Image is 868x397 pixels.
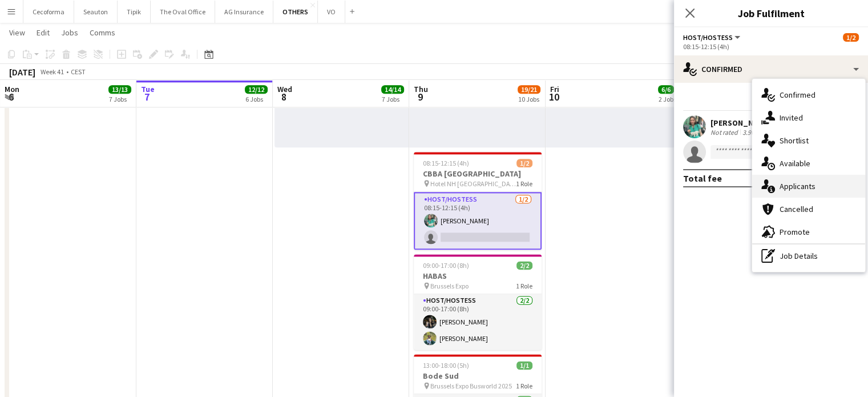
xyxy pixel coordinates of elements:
[516,382,532,390] span: 1 Role
[318,1,345,23] button: VO
[118,1,151,23] button: Tipik
[780,227,810,237] span: Promote
[215,1,273,23] button: AG Insurance
[273,1,318,23] button: OTHERS
[683,33,733,42] span: Host/Hostess
[9,27,25,38] span: View
[550,84,559,94] span: Fri
[23,1,74,23] button: Cecoforma
[780,204,813,214] span: Cancelled
[85,25,120,40] a: Comms
[414,371,542,381] h3: Bode Sud
[141,84,155,94] span: Tue
[516,282,532,290] span: 1 Role
[245,95,267,103] div: 6 Jobs
[151,1,215,23] button: The Oval Office
[414,192,542,250] app-card-role: Host/Hostess1/208:15-12:15 (4h)[PERSON_NAME]
[381,85,404,94] span: 14/14
[37,27,50,38] span: Edit
[90,27,115,38] span: Comms
[780,181,815,191] span: Applicants
[710,118,776,128] div: [PERSON_NAME]
[3,90,19,103] span: 6
[516,361,532,370] span: 1/1
[780,113,803,123] span: Invited
[780,158,810,169] span: Available
[430,179,516,188] span: Hotel NH [GEOGRAPHIC_DATA] Berlaymont
[414,271,542,281] h3: HABAS
[5,25,30,40] a: View
[752,244,865,267] div: Job Details
[683,42,859,51] div: 08:15-12:15 (4h)
[414,152,542,250] app-job-card: 08:15-12:15 (4h)1/2CBBA [GEOGRAPHIC_DATA] Hotel NH [GEOGRAPHIC_DATA] Berlaymont1 RoleHost/Hostess...
[516,179,532,188] span: 1 Role
[277,84,292,94] span: Wed
[843,33,859,42] span: 1/2
[56,25,83,40] a: Jobs
[412,90,428,103] span: 9
[659,95,676,103] div: 2 Jobs
[38,67,66,76] span: Week 41
[518,85,540,94] span: 19/21
[740,128,762,137] div: 3.9km
[674,6,868,21] h3: Job Fulfilment
[414,254,542,350] app-job-card: 09:00-17:00 (8h)2/2HABAS Brussels Expo1 RoleHost/Hostess2/209:00-17:00 (8h)[PERSON_NAME][PERSON_N...
[5,84,19,94] span: Mon
[516,159,532,167] span: 1/2
[414,169,542,179] h3: CBBA [GEOGRAPHIC_DATA]
[245,85,268,94] span: 12/12
[414,84,428,94] span: Thu
[423,361,469,370] span: 13:00-18:00 (5h)
[430,282,469,290] span: Brussels Expo
[139,90,155,103] span: 7
[674,55,868,83] div: Confirmed
[423,159,469,167] span: 08:15-12:15 (4h)
[516,261,532,270] span: 2/2
[780,90,815,100] span: Confirmed
[108,85,131,94] span: 13/13
[683,173,722,184] div: Total fee
[71,67,86,76] div: CEST
[710,128,740,137] div: Not rated
[74,1,118,23] button: Seauton
[61,27,78,38] span: Jobs
[658,85,674,94] span: 6/6
[32,25,54,40] a: Edit
[423,261,469,270] span: 09:00-17:00 (8h)
[548,90,559,103] span: 10
[430,382,512,390] span: Brussels Expo Busworld 2025
[382,95,403,103] div: 7 Jobs
[780,135,809,146] span: Shortlist
[518,95,540,103] div: 10 Jobs
[683,33,742,42] button: Host/Hostess
[109,95,131,103] div: 7 Jobs
[9,66,35,78] div: [DATE]
[276,90,292,103] span: 8
[414,294,542,350] app-card-role: Host/Hostess2/209:00-17:00 (8h)[PERSON_NAME][PERSON_NAME]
